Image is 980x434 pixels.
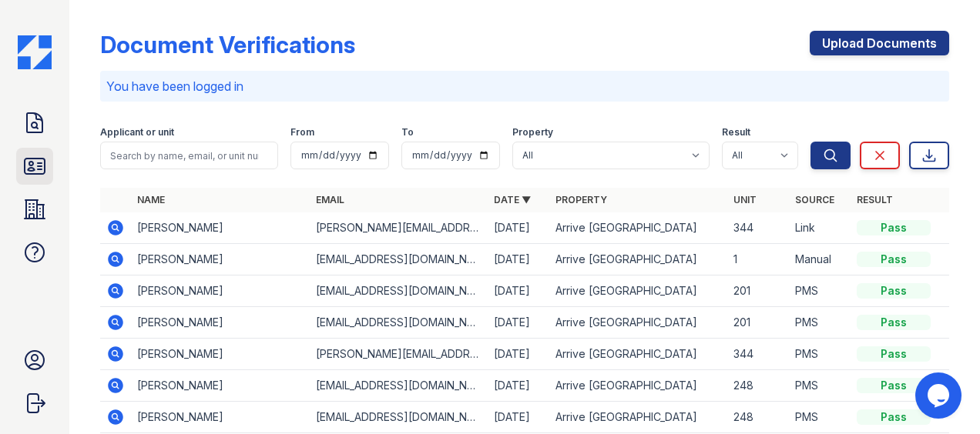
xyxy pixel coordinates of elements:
[494,194,531,205] a: Date ▼
[727,212,789,244] td: 344
[131,307,309,339] td: [PERSON_NAME]
[310,307,488,339] td: [EMAIL_ADDRESS][DOMAIN_NAME]
[789,212,851,244] td: Link
[310,339,488,370] td: [PERSON_NAME][EMAIL_ADDRESS][DOMAIN_NAME]
[131,339,309,370] td: [PERSON_NAME]
[857,346,931,362] div: Pass
[310,244,488,275] td: [EMAIL_ADDRESS][DOMAIN_NAME]
[131,275,309,307] td: [PERSON_NAME]
[549,339,727,370] td: Arrive [GEOGRAPHIC_DATA]
[555,194,607,205] a: Property
[549,402,727,433] td: Arrive [GEOGRAPHIC_DATA]
[857,378,931,393] div: Pass
[310,275,488,307] td: [EMAIL_ADDRESS][DOMAIN_NAME]
[733,194,757,205] a: Unit
[549,370,727,402] td: Arrive [GEOGRAPHIC_DATA]
[549,275,727,307] td: Arrive [GEOGRAPHIC_DATA]
[549,212,727,244] td: Arrive [GEOGRAPHIC_DATA]
[310,370,488,402] td: [EMAIL_ADDRESS][DOMAIN_NAME]
[549,244,727,275] td: Arrive [GEOGRAPHIC_DATA]
[100,142,278,169] input: Search by name, email, or unit number
[915,372,965,419] iframe: chat widget
[488,339,549,370] td: [DATE]
[131,212,309,244] td: [PERSON_NAME]
[857,252,931,267] div: Pass
[789,307,851,339] td: PMS
[106,77,943,95] p: You have been logged in
[310,212,488,244] td: [PERSON_NAME][EMAIL_ADDRESS][DOMAIN_NAME]
[789,275,851,307] td: PMS
[137,194,165,205] a: Name
[316,194,344,205] a: Email
[857,283,931,299] div: Pass
[857,220,931,235] div: Pass
[795,194,834,205] a: Source
[789,339,851,370] td: PMS
[488,307,549,339] td: [DATE]
[18,35,52,69] img: CE_Icon_Blue-c292c112584629df590d857e76928e9f676e5b41ef8f769ba2f05ee15b207248.png
[488,275,549,307] td: [DATE]
[722,126,750,139] label: Result
[857,194,893,205] a: Result
[789,402,851,433] td: PMS
[857,409,931,425] div: Pass
[549,307,727,339] td: Arrive [GEOGRAPHIC_DATA]
[488,402,549,433] td: [DATE]
[727,307,789,339] td: 201
[810,31,949,55] a: Upload Documents
[789,370,851,402] td: PMS
[100,31,355,58] div: Document Verifications
[131,402,309,433] td: [PERSON_NAME]
[857,315,931,330] div: Pass
[401,126,414,139] label: To
[290,126,314,139] label: From
[488,244,549,275] td: [DATE]
[727,370,789,402] td: 248
[789,244,851,275] td: Manual
[310,402,488,433] td: [EMAIL_ADDRESS][DOMAIN_NAME]
[131,244,309,275] td: [PERSON_NAME]
[727,402,789,433] td: 248
[727,275,789,307] td: 201
[727,339,789,370] td: 344
[727,244,789,275] td: 1
[512,126,553,139] label: Property
[131,370,309,402] td: [PERSON_NAME]
[488,370,549,402] td: [DATE]
[100,126,174,139] label: Applicant or unit
[488,212,549,244] td: [DATE]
